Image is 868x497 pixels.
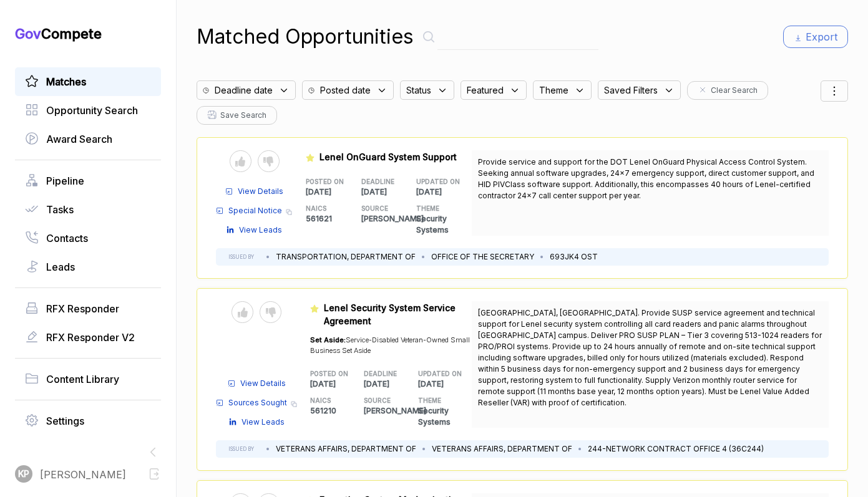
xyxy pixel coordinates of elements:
a: Tasks [25,202,151,217]
p: 561621 [306,213,361,224]
span: Deadline date [215,84,273,97]
span: Theme [539,84,568,97]
span: RFX Responder [46,301,119,316]
span: Special Notice [228,205,282,216]
span: View Leads [241,417,285,428]
a: Opportunity Search [25,103,151,118]
h5: POSTED ON [310,369,344,379]
a: Sources Sought [216,397,287,408]
span: [PERSON_NAME] [40,467,126,482]
a: Matches [25,74,151,89]
span: Provide service and support for the DOT Lenel OnGuard Physical Access Control System. Seeking ann... [478,157,814,200]
p: 561210 [310,405,364,417]
p: [DATE] [310,379,364,390]
h5: THEME [416,204,452,213]
p: [PERSON_NAME] [361,213,417,224]
h5: THEME [418,396,452,405]
p: Security Systems [418,405,472,428]
a: Contacts [25,231,151,246]
h5: SOURCE [361,204,397,213]
h5: NAICS [310,396,344,405]
p: [DATE] [364,379,418,390]
a: Content Library [25,372,151,387]
span: Award Search [46,132,112,147]
span: Lenel OnGuard System Support [319,152,457,162]
h5: UPDATED ON [416,177,452,186]
span: Settings [46,413,84,428]
span: Gov [15,26,41,42]
span: Lenel Security System Service Agreement [324,302,456,326]
span: Leads [46,259,75,274]
h5: SOURCE [364,396,398,405]
li: VETERANS AFFAIRS, DEPARTMENT OF [276,443,416,455]
p: [DATE] [418,379,472,390]
a: Special Notice [216,205,282,216]
h1: Matched Opportunities [197,22,414,52]
h1: Compete [15,25,161,42]
li: TRANSPORTATION, DEPARTMENT OF [276,251,416,263]
p: [PERSON_NAME] [364,405,418,417]
button: Clear Search [687,81,768,100]
h5: NAICS [306,204,341,213]
span: Pipeline [46,173,84,188]
a: Award Search [25,132,151,147]
span: Save Search [220,110,266,121]
span: Posted date [320,84,371,97]
span: Saved Filters [604,84,658,97]
span: Content Library [46,372,119,387]
span: Tasks [46,202,74,217]
span: Featured [467,84,504,97]
li: OFFICE OF THE SECRETARY [431,251,534,263]
h5: ISSUED BY [228,253,254,261]
a: Settings [25,413,151,428]
span: Matches [46,74,86,89]
p: [DATE] [361,186,417,198]
h5: ISSUED BY [228,445,254,453]
li: 693JK4 OST [550,251,598,263]
li: 244-NETWORK CONTRACT OFFICE 4 (36C244) [588,443,764,455]
span: KP [18,468,29,481]
span: Contacts [46,231,88,246]
a: RFX Responder V2 [25,330,151,345]
li: VETERANS AFFAIRS, DEPARTMENT OF [432,443,572,455]
a: Pipeline [25,173,151,188]
h5: UPDATED ON [418,369,452,379]
span: Set Aside: [310,335,346,344]
span: View Leads [239,224,282,236]
span: RFX Responder V2 [46,330,135,345]
span: View Details [238,186,283,197]
span: View Details [240,378,286,389]
button: Save Search [197,106,277,125]
span: Status [406,84,431,97]
span: Sources Sought [228,397,287,408]
span: Opportunity Search [46,103,138,118]
a: RFX Responder [25,301,151,316]
p: [DATE] [306,186,361,198]
h5: DEADLINE [361,177,397,186]
h5: DEADLINE [364,369,398,379]
a: Leads [25,259,151,274]
span: [GEOGRAPHIC_DATA], [GEOGRAPHIC_DATA]. Provide SUSP service agreement and technical support for Le... [478,308,822,407]
h5: POSTED ON [306,177,341,186]
button: Export [783,26,848,48]
span: Clear Search [711,85,758,96]
p: [DATE] [416,186,472,198]
span: Service-Disabled Veteran-Owned Small Business Set Aside [310,335,470,355]
p: Security Systems [416,213,472,236]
